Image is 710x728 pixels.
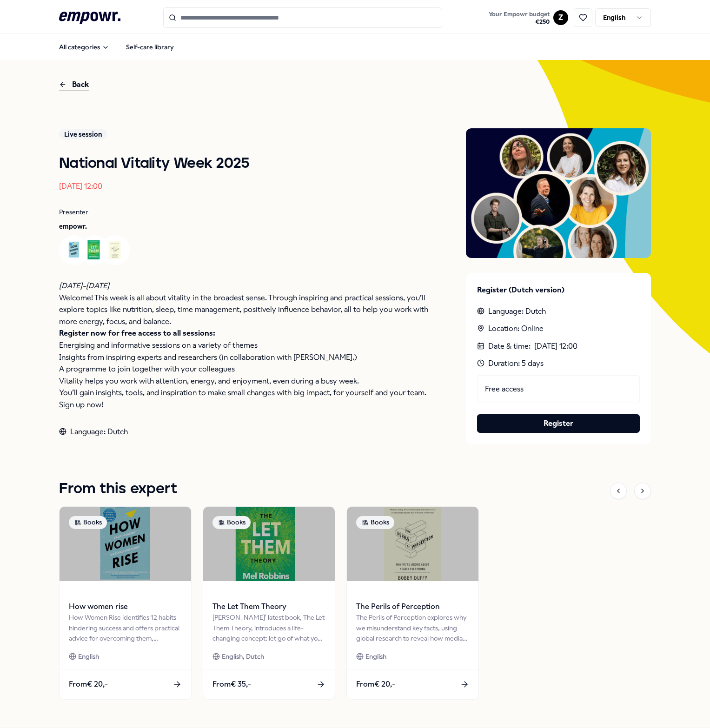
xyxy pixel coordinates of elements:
div: Books [69,516,107,529]
div: Free access [477,375,640,403]
h1: National Vitality Week 2025 [59,154,429,173]
time: [DATE] 12:00 [534,340,577,352]
p: Welcome! This week is all about vitality in the broadest sense. Through inspiring and practical s... [59,292,429,328]
strong: Register now for free access to all sessions: [59,329,215,338]
em: [DATE]–[DATE] [59,281,109,290]
div: [PERSON_NAME]' latest book, The Let Them Theory, introduces a life-changing concept: let go of wh... [212,612,325,643]
img: Avatar [101,237,128,264]
img: package image [60,507,191,581]
span: The Let Them Theory [212,601,325,613]
div: The Perils of Perception explores why we misunderstand key facts, using global research to reveal... [356,612,469,643]
p: A programme to join together with your colleagues [59,363,429,375]
a: package imageBooksHow women riseHow Women Rise identifies 12 habits hindering success and offers ... [59,506,192,700]
span: From € 20,- [69,678,108,690]
a: package imageBooksThe Perils of PerceptionThe Perils of Perception explores why we misunderstand ... [346,506,479,700]
span: English, Dutch [222,651,264,662]
p: Insights from inspiring experts and researchers (in collaboration with [PERSON_NAME].) [59,351,429,364]
span: € 250 [489,18,550,26]
p: Energising and informative sessions on a variety of themes [59,339,429,351]
div: Books [356,516,394,529]
p: empowr. [59,221,429,232]
h1: From this expert [59,477,177,501]
a: package imageBooksThe Let Them Theory[PERSON_NAME]' latest book, The Let Them Theory, introduces ... [203,506,335,700]
a: Self-care library [119,38,181,56]
div: How Women Rise identifies 12 habits hindering success and offers practical advice for overcoming ... [69,612,182,643]
div: Location: Online [477,323,640,335]
span: English [365,651,386,662]
span: The Perils of Perception [356,601,469,613]
div: Books [212,516,251,529]
button: All categories [52,38,117,56]
p: Vitality helps you work with attention, energy, and enjoyment, even during a busy week. [59,375,429,387]
time: [DATE] 12:00 [59,182,102,191]
span: How women rise [69,601,182,613]
a: Register [484,417,632,430]
span: From € 35,- [212,678,251,690]
p: Register (Dutch version) [477,284,640,296]
div: Language: Dutch [59,426,429,438]
div: Language: Dutch [477,305,640,318]
nav: Main [52,38,181,56]
span: Your Empowr budget [489,11,550,18]
div: Duration: 5 days [477,357,640,370]
img: package image [203,507,335,581]
div: Live session [59,129,107,139]
span: English [78,651,99,662]
img: Avatar [81,237,108,264]
a: Your Empowr budget€250 [485,8,553,27]
p: You’ll gain insights, tools, and inspiration to make small changes with big impact, for yourself ... [59,387,429,399]
p: Presenter [59,207,429,217]
img: package image [347,507,478,581]
button: Register [477,414,640,433]
button: Z [553,10,568,25]
img: Avatar [60,237,87,264]
div: Date & time : [477,340,640,352]
img: Presenter image [466,128,651,258]
input: Search for products, categories or subcategories [163,7,442,28]
p: Sign up now! [59,399,429,411]
button: Your Empowr budget€250 [487,9,551,27]
span: From € 20,- [356,678,395,690]
div: Back [59,79,89,91]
